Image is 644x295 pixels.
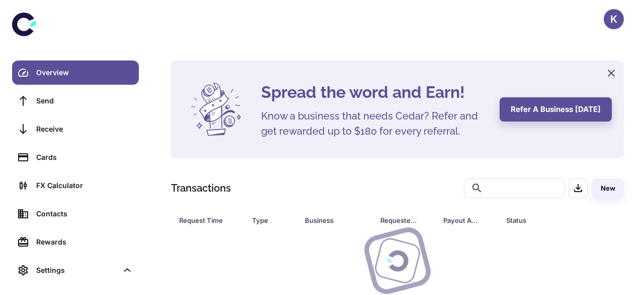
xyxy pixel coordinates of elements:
[36,237,133,248] div: Rewards
[179,213,240,227] span: Request Time
[171,181,231,196] h1: Transactions
[12,61,139,85] a: Overview
[12,173,139,198] a: FX Calculator
[12,258,139,282] div: Settings
[36,180,133,191] div: FX Calculator
[604,9,624,29] button: K
[500,97,612,122] button: Refer a business [DATE]
[12,230,139,254] a: Rewards
[506,213,582,227] span: Status
[252,213,293,227] span: Type
[261,80,488,104] h4: Spread the word and Earn!
[380,213,431,227] span: Requested Amount
[36,124,133,135] div: Receive
[12,202,139,226] a: Contacts
[179,213,227,227] div: Request Time
[36,265,118,276] div: Settings
[12,117,139,141] a: Receive
[12,89,139,113] a: Send
[506,213,569,227] div: Status
[261,108,488,139] h5: Know a business that needs Cedar? Refer and get rewarded up to $180 for every referral.
[36,152,133,163] div: Cards
[592,179,624,198] button: New
[443,213,481,227] div: Payout Amount
[12,145,139,169] a: Cards
[36,67,133,78] div: Overview
[443,213,494,227] span: Payout Amount
[36,95,133,106] div: Send
[36,208,133,219] div: Contacts
[380,213,418,227] div: Requested Amount
[252,213,280,227] div: Type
